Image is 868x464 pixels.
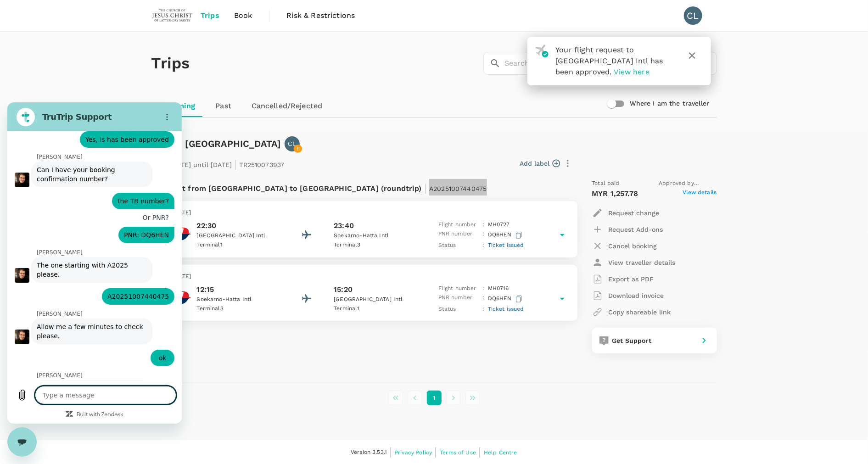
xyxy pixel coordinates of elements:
button: Copy shareable link [592,304,671,320]
p: [PERSON_NAME] [29,269,174,277]
img: Malaysia Airlines [173,225,191,243]
span: Or PNR? [132,107,165,123]
p: : [482,220,484,229]
p: View traveller details [609,258,676,267]
iframe: Messaging window [7,102,182,424]
p: : [482,241,484,250]
p: Flight from [GEOGRAPHIC_DATA] to [GEOGRAPHIC_DATA] (roundtrip) [164,179,487,196]
span: Ticket issued [488,242,524,248]
img: flight-approved [535,45,549,57]
p: MYR 1,257.78 [592,188,638,199]
p: Terminal 3 [334,240,416,250]
span: Your flight request to [GEOGRAPHIC_DATA] Intl has been approved. [556,45,663,76]
span: Total paid [592,179,620,188]
span: Allow me a few minutes to check please. [26,216,143,242]
p: Terminal 1 [197,240,280,250]
span: Terms of Use [440,449,476,456]
p: : [482,305,484,314]
span: Approved by [659,179,717,188]
span: PNR: DQ6HEN [113,124,165,141]
span: View here [614,67,650,76]
span: | [424,182,427,195]
p: Cancel booking [609,241,657,251]
a: Past [203,95,244,117]
span: The one starting with A2025 please. [26,155,143,180]
p: 12:15 [197,284,280,295]
p: Status [438,241,479,250]
p: DQ6HEN [488,293,524,305]
p: [DATE] [173,208,568,218]
span: I'm checking with the tech team. Please bear with me. [26,278,143,303]
input: Search by travellers, trips, or destination, label, team [504,52,717,75]
span: View details [683,188,717,199]
button: Request change [592,205,660,221]
p: Status [438,305,479,314]
p: Soekarno-Hatta Intl [334,231,416,240]
p: : [482,293,484,305]
span: Trips [201,10,219,21]
p: [PERSON_NAME] [29,146,174,154]
p: Terminal 1 [334,304,416,313]
span: A20251007440475 [96,186,165,202]
span: A20251007440475 [429,185,487,192]
img: The Malaysian Church of Jesus Christ of Latter-day Saints [151,6,194,26]
p: Export as PDF [609,274,654,284]
span: Ticket issued [488,306,524,312]
p: PNR number [438,293,479,305]
p: From [DATE] until [DATE] TR2510073937 [151,155,285,172]
button: page 1 [427,391,442,405]
h6: Trip to [GEOGRAPHIC_DATA] [151,136,281,151]
button: Export as PDF [592,271,654,287]
span: | [234,158,237,171]
button: Cancel booking [592,238,657,254]
p: Request Add-ons [609,225,663,234]
span: Book [234,10,252,21]
p: : [482,284,484,293]
a: Privacy Policy [395,447,432,458]
p: : [482,229,484,241]
span: Help Centre [484,449,517,456]
p: [DATE] [173,272,568,281]
span: Risk & Restrictions [287,10,355,21]
a: Terms of Use [440,447,476,458]
p: PNR number [438,229,479,241]
p: MH 0727 [488,220,510,229]
p: CL [288,139,297,148]
p: Soekarno-Hatta Intl [197,295,280,304]
p: [GEOGRAPHIC_DATA] Intl [197,231,280,240]
p: Download invoice [609,291,664,300]
span: Version 3.53.1 [351,448,387,457]
button: Upload file [6,284,24,302]
p: Request change [609,208,660,218]
span: ok [145,247,165,264]
h6: Where I am the traveller [630,99,710,109]
span: Privacy Policy [395,449,432,456]
a: Cancelled/Rejected [244,95,330,117]
p: Copy shareable link [609,307,671,317]
h1: Trips [151,32,190,95]
p: Terminal 3 [197,304,280,313]
p: 23:40 [334,220,354,231]
p: Flight number [438,284,479,293]
p: DQ6HEN [488,229,524,241]
a: Upcoming [151,95,203,117]
img: Malaysia Airlines [173,289,191,307]
p: [GEOGRAPHIC_DATA] Intl [334,295,416,304]
a: Built with Zendesk: Visit the Zendesk website in a new tab [69,310,116,316]
p: 15:20 [334,284,353,295]
p: [PERSON_NAME] [29,208,174,215]
p: 22:30 [197,220,280,231]
span: Get Support [612,337,652,344]
p: Flight number [438,220,479,229]
div: CL [684,6,702,25]
button: Request Add-ons [592,221,663,238]
a: Help Centre [484,447,517,458]
iframe: Button to launch messaging window, conversation in progress [7,427,37,457]
button: Add label [520,159,560,168]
